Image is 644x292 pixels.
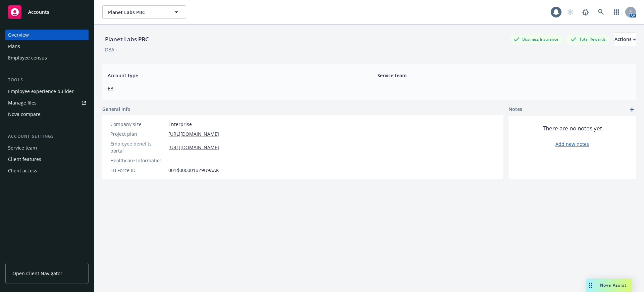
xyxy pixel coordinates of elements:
[102,35,152,44] div: Planet Labs PBC
[105,46,117,53] div: DBA: -
[5,165,89,176] a: Client access
[12,270,62,277] span: Open Client Navigator
[8,30,29,40] div: Overview
[102,106,130,113] span: General info
[28,9,49,15] span: Accounts
[5,41,89,52] a: Plans
[8,97,37,108] div: Manage files
[614,33,636,46] div: Actions
[5,77,89,83] div: Tools
[610,5,623,19] a: Switch app
[108,85,361,92] span: EB
[108,72,361,79] span: Account type
[543,124,602,132] span: There are no notes yet
[628,106,636,114] a: add
[5,86,89,97] a: Employee experience builder
[594,5,608,19] a: Search
[5,133,89,140] div: Account settings
[586,279,595,292] div: Drag to move
[8,142,37,153] div: Service team
[567,35,609,43] div: Total Rewards
[563,5,577,19] a: Start snowing
[5,3,89,22] a: Accounts
[168,121,192,128] span: Enterprise
[110,121,166,128] div: Company size
[8,154,41,165] div: Client features
[102,5,186,19] button: Planet Labs PBC
[586,279,632,292] button: Nova Assist
[8,86,74,97] div: Employee experience builder
[555,140,589,148] a: Add new notes
[5,52,89,63] a: Employee census
[377,72,631,79] span: Service team
[168,167,219,174] span: 001d000001uZ9U9AAK
[8,165,37,176] div: Client access
[600,282,627,288] span: Nova Assist
[5,97,89,108] a: Manage files
[110,140,166,154] div: Employee benefits portal
[5,109,89,120] a: Nova compare
[5,154,89,165] a: Client features
[5,30,89,40] a: Overview
[5,142,89,153] a: Service team
[110,130,166,137] div: Project plan
[110,157,166,164] div: Healthcare Informatics
[168,130,219,137] a: [URL][DOMAIN_NAME]
[614,33,636,46] button: Actions
[510,35,562,43] div: Business Insurance
[168,144,219,151] a: [URL][DOMAIN_NAME]
[168,157,170,164] span: -
[508,106,522,114] span: Notes
[8,41,20,52] div: Plans
[579,5,592,19] a: Report a Bug
[8,52,47,63] div: Employee census
[108,9,166,16] span: Planet Labs PBC
[110,167,166,174] div: EB Force ID
[8,109,41,120] div: Nova compare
